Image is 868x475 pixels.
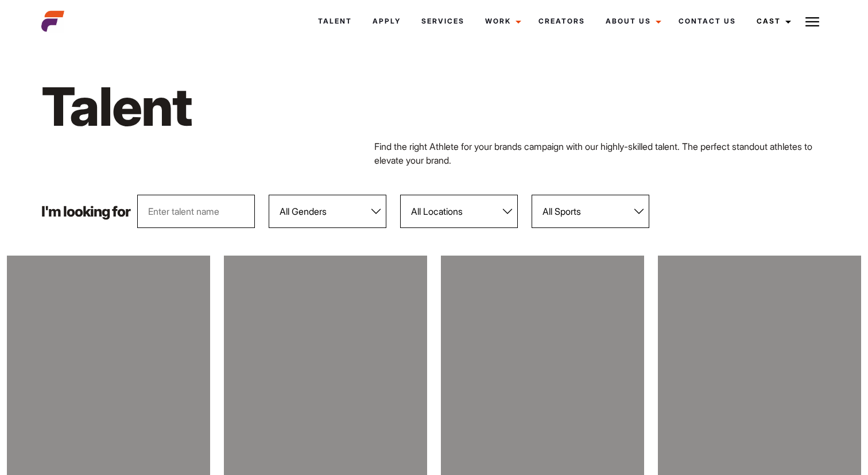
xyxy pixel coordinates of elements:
img: Burger icon [805,15,819,29]
a: Apply [362,6,411,37]
a: About Us [595,6,668,37]
img: cropped-aefm-brand-fav-22-square.png [41,10,64,33]
a: Services [411,6,475,37]
p: I'm looking for [41,204,130,219]
input: Enter talent name [137,195,255,228]
h1: Talent [41,74,493,140]
a: Work [475,6,528,37]
p: Find the right Athlete for your brands campaign with our highly-skilled talent. The perfect stand... [374,140,826,167]
a: Talent [308,6,362,37]
a: Cast [746,6,798,37]
a: Contact Us [668,6,746,37]
a: Creators [528,6,595,37]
